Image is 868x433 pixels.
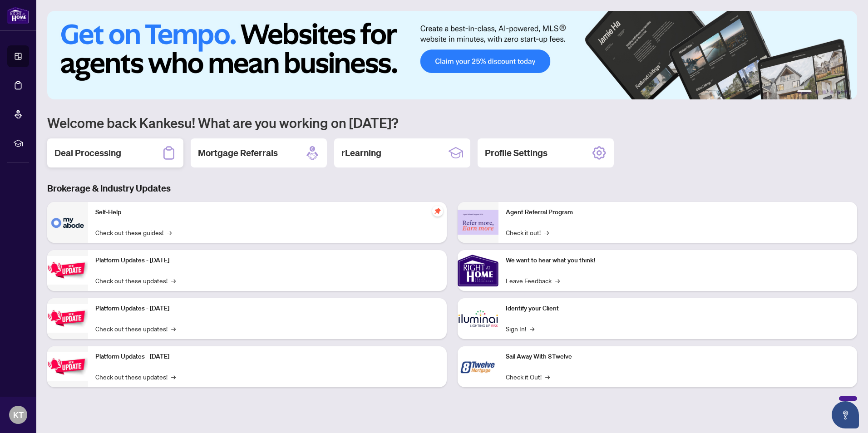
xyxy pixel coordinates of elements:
p: Platform Updates - [DATE] [95,352,439,362]
a: Check it Out!→ [506,372,550,382]
a: Sign In!→ [506,324,534,334]
a: Check out these updates!→ [95,324,176,334]
h2: rLearning [341,147,381,159]
img: Agent Referral Program [458,210,498,235]
img: Slide 0 [47,11,857,99]
span: KT [13,408,24,421]
h2: Mortgage Referrals [198,147,278,159]
span: → [544,227,549,237]
img: Sail Away With 8Twelve [458,346,498,387]
span: → [171,324,176,334]
button: 5 [837,90,841,94]
p: Platform Updates - [DATE] [95,304,439,314]
h2: Deal Processing [54,147,121,159]
h3: Brokerage & Industry Updates [47,182,857,195]
a: Leave Feedback→ [506,276,560,285]
p: Platform Updates - [DATE] [95,256,439,266]
img: logo [7,7,29,24]
a: Check out these guides!→ [95,227,172,237]
h2: Profile Settings [485,147,547,159]
button: 4 [830,90,833,94]
span: → [545,372,550,382]
button: 2 [815,90,819,94]
p: Identify your Client [506,304,850,314]
p: Self-Help [95,207,439,217]
img: Platform Updates - June 23, 2025 [47,352,88,381]
span: → [555,276,560,285]
span: → [171,372,176,382]
button: 6 [844,90,848,94]
a: Check it out!→ [506,227,549,237]
h1: Welcome back Kankesu! What are you working on [DATE]? [47,114,857,131]
button: Open asap [832,401,859,428]
p: We want to hear what you think! [506,256,850,266]
button: 3 [823,90,826,94]
p: Sail Away With 8Twelve [506,352,850,362]
span: → [167,227,172,237]
p: Agent Referral Program [506,207,850,217]
img: Platform Updates - July 8, 2025 [47,304,88,333]
img: We want to hear what you think! [458,250,498,291]
img: Identify your Client [458,298,498,339]
span: → [171,276,176,285]
img: Self-Help [47,202,88,243]
span: pushpin [432,206,443,216]
a: Check out these updates!→ [95,372,176,382]
button: 1 [797,90,812,94]
img: Platform Updates - July 21, 2025 [47,256,88,285]
span: → [530,324,534,334]
a: Check out these updates!→ [95,276,176,285]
